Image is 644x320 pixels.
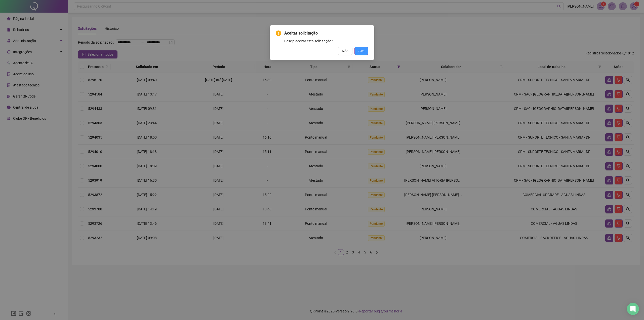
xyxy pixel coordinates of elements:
button: Não [338,47,352,55]
span: exclamation-circle [276,30,281,36]
button: Sim [354,47,368,55]
span: Aceitar solicitação [284,30,368,36]
div: Open Intercom Messenger [627,303,639,315]
span: Não [342,48,348,54]
span: Sim [358,48,364,54]
div: Deseja aceitar esta solicitação? [284,38,368,44]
